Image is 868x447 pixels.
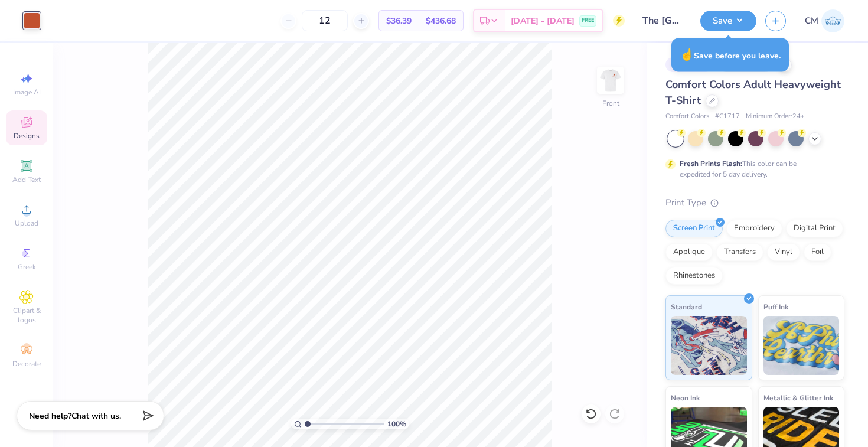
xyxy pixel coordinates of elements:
[680,159,742,168] strong: Fresh Prints Flash:
[599,68,622,92] img: Front
[426,15,456,27] span: $436.68
[763,316,840,375] img: Puff Ink
[386,15,412,27] span: $36.39
[18,262,36,272] span: Greek
[12,175,41,184] span: Add Text
[671,38,789,72] div: Save before you leave.
[700,11,756,31] button: Save
[13,87,41,97] span: Image AI
[671,316,747,375] img: Standard
[767,243,800,261] div: Vinyl
[805,14,818,28] span: CM
[302,10,348,31] input: – –
[665,196,844,210] div: Print Type
[726,220,782,237] div: Embroidery
[805,9,844,32] a: CM
[602,98,619,109] div: Front
[746,112,805,122] span: Minimum Order: 24 +
[665,220,723,237] div: Screen Print
[665,112,709,122] span: Comfort Colors
[6,306,47,325] span: Clipart & logos
[716,243,763,261] div: Transfers
[821,9,844,32] img: Chloe Murlin
[665,57,713,72] div: # 510293A
[804,243,831,261] div: Foil
[786,220,843,237] div: Digital Print
[763,301,788,313] span: Puff Ink
[387,419,406,429] span: 100 %
[665,267,723,285] div: Rhinestones
[680,47,694,63] span: ☝️
[715,112,740,122] span: # C1717
[12,359,41,368] span: Decorate
[15,218,38,228] span: Upload
[634,9,691,32] input: Untitled Design
[671,301,702,313] span: Standard
[665,77,841,107] span: Comfort Colors Adult Heavyweight T-Shirt
[763,391,833,404] span: Metallic & Glitter Ink
[680,158,825,180] div: This color can be expedited for 5 day delivery.
[665,243,713,261] div: Applique
[671,391,700,404] span: Neon Ink
[29,410,71,422] strong: Need help?
[582,17,594,25] span: FREE
[511,15,575,27] span: [DATE] - [DATE]
[14,131,40,141] span: Designs
[71,410,121,422] span: Chat with us.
